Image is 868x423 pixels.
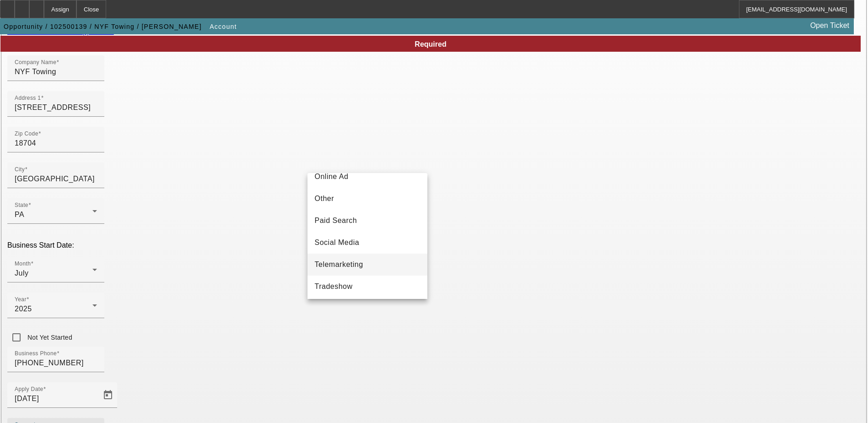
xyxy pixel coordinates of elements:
[315,237,360,248] span: Social Media
[315,281,353,292] span: Tradeshow
[315,259,363,270] span: Telemarketing
[315,215,357,226] span: Paid Search
[315,193,334,204] span: Other
[315,171,349,182] span: Online Ad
